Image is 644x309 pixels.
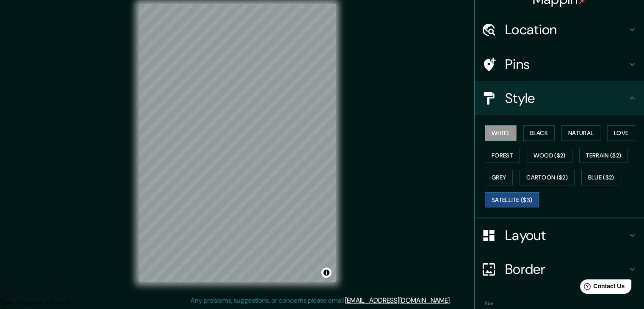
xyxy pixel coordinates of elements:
button: Cartoon ($2) [520,170,575,185]
h4: Layout [505,227,627,244]
button: Satellite ($3) [485,192,539,208]
a: [EMAIL_ADDRESS][DOMAIN_NAME] [345,296,450,305]
iframe: Help widget launcher [569,276,635,300]
button: Toggle attribution [321,268,332,278]
h4: Pins [505,56,627,73]
button: Blue ($2) [581,170,621,185]
div: Pins [475,47,644,81]
h4: Style [505,90,627,107]
span: Upload [51,299,71,306]
button: Forest [485,148,520,163]
div: . [451,295,452,306]
div: Border [475,252,644,286]
button: Wood ($2) [527,148,572,163]
div: Style [475,81,644,115]
h4: Border [505,261,627,278]
button: Black [523,125,555,141]
button: White [485,125,517,141]
button: Terrain ($2) [579,148,628,163]
canvas: Map [139,4,336,282]
button: Love [607,125,635,141]
h4: Location [505,21,627,38]
div: Location [475,13,644,47]
label: Size [485,300,494,307]
div: . [452,295,454,306]
button: Natural [561,125,600,141]
p: Any problems, suggestions, or concerns please email . [191,295,451,306]
button: Grey [485,170,513,185]
div: Layout [475,218,644,252]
